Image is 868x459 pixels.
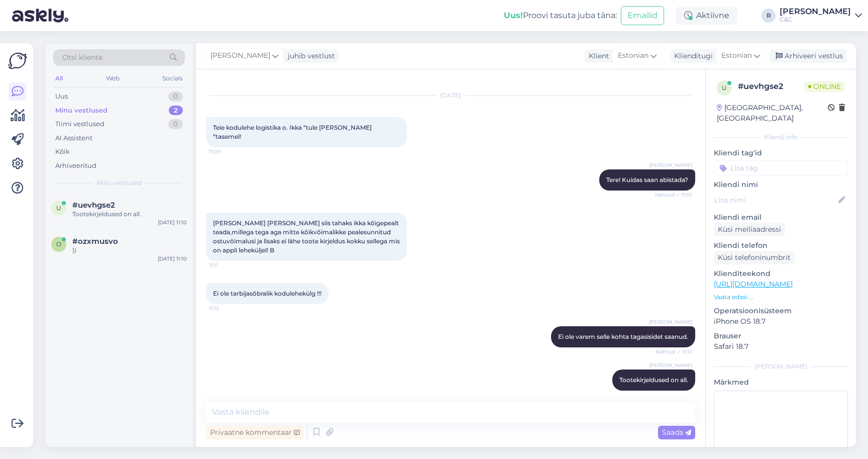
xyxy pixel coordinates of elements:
span: Tere! Kuidas saan abistada? [606,176,688,183]
div: Privaatne kommentaar [206,426,304,439]
b: Uus! [504,11,523,20]
div: Arhiveeritud [55,161,96,171]
div: 0 [168,119,183,129]
span: Nähtud ✓ 11:12 [655,391,692,399]
span: [PERSON_NAME] [649,161,692,169]
div: Web [104,72,122,85]
div: Tootekirjeldused on all. [72,210,187,219]
p: Klienditeekond [714,268,848,279]
span: u [722,84,727,91]
span: Estonian [721,50,752,61]
span: Nähtud ✓ 11:12 [655,348,692,355]
div: Arhiveeri vestlus [770,49,847,63]
div: 0 [168,91,183,102]
div: # uevhgse2 [738,80,804,93]
span: Ei ole tarbijasõbralik kodulehekülg !!! [213,290,321,297]
span: #ozxmusvo [72,237,118,246]
span: Online [804,81,845,92]
div: Tiimi vestlused [55,119,104,129]
span: Tootekirjeldused on all. [619,376,688,384]
input: Lisa tag [714,160,848,175]
div: AI Assistent [55,133,92,143]
span: Nähtud ✓ 11:10 [655,191,692,199]
span: [PERSON_NAME] [210,50,270,61]
p: Kliendi telefon [714,240,848,251]
div: Socials [160,72,185,85]
p: Kliendi email [714,212,848,223]
button: Emailid [621,6,664,25]
span: 11:11 [209,261,247,269]
span: Saada [662,428,691,437]
p: Kliendi nimi [714,179,848,190]
div: All [53,72,65,85]
span: o [56,240,61,248]
img: Askly Logo [8,51,27,70]
div: Küsi meiliaadressi [714,223,785,236]
span: Ei ole varem selle kohta tagasisidet saanud. [558,333,688,340]
div: [DATE] 11:10 [158,219,187,226]
p: Märkmed [714,377,848,388]
div: juhib vestlust [284,51,335,61]
div: Kõik [55,147,70,157]
div: C&C [780,16,851,24]
input: Lisa nimi [714,195,836,206]
span: [PERSON_NAME] [649,318,692,326]
div: Küsi telefoninumbrit [714,251,795,264]
a: [URL][DOMAIN_NAME] [714,280,793,289]
p: Kliendi tag'id [714,148,848,158]
span: Minu vestlused [96,178,142,188]
div: )) [72,246,187,255]
div: Klienditugi [670,51,713,61]
div: [DATE] [206,91,695,100]
span: 11:09 [209,148,247,155]
div: [PERSON_NAME] [780,8,851,16]
p: Safari 18.7 [714,341,848,352]
div: 2 [169,106,183,116]
div: Proovi tasuta juba täna: [504,10,617,22]
div: [PERSON_NAME] [714,362,848,371]
span: [PERSON_NAME] [649,361,692,369]
span: u [56,204,61,212]
div: Klient [585,51,609,61]
div: Minu vestlused [55,106,107,116]
span: #uevhgse2 [72,201,115,210]
div: Uus [55,91,68,102]
div: Aktiivne [676,7,737,25]
span: [PERSON_NAME] [PERSON_NAME] siis tahaks ikka kõigepealt teada,millega tega aga mitte kõikvõimalik... [213,219,401,254]
p: Operatsioonisüsteem [714,306,848,316]
span: Estonian [618,50,648,61]
div: [GEOGRAPHIC_DATA], [GEOGRAPHIC_DATA] [717,103,828,124]
div: Kliendi info [714,133,848,142]
div: [DATE] 11:10 [158,255,187,262]
a: [PERSON_NAME]C&C [780,8,862,24]
p: Vaata edasi ... [714,293,848,302]
span: 11:12 [209,305,247,312]
p: iPhone OS 18.7 [714,316,848,327]
span: Teie kodulehe logistika o. Ikka “tule [PERSON_NAME] “tasemel! [213,124,373,140]
p: Brauser [714,331,848,341]
span: Otsi kliente [62,52,102,63]
div: R [762,9,776,23]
